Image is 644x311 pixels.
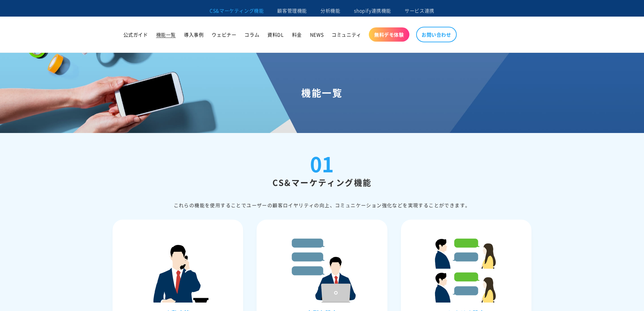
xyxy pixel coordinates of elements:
img: 定型⽂設定 [288,235,356,303]
h1: 機能一覧 [8,87,636,99]
span: コミュニティ [332,31,361,38]
span: 導入事例 [184,31,204,38]
a: ウェビナー [208,27,240,42]
span: 無料デモ体験 [374,31,404,38]
div: 01 [310,153,334,174]
a: 導入事例 [180,27,208,42]
a: 公式ガイド [119,27,152,42]
a: 無料デモ体験 [369,27,409,42]
span: ウェビナー [212,31,236,38]
span: お問い合わせ [422,31,451,38]
a: コミュニティ [328,27,365,42]
h2: CS&マーケティング機能 [113,177,532,187]
a: コラム [240,27,263,42]
a: 料金 [288,27,306,42]
a: 資料DL [263,27,288,42]
span: NEWS [310,31,324,38]
span: 機能一覧 [156,31,176,38]
span: コラム [244,31,259,38]
span: 資料DL [267,31,284,38]
a: NEWS [306,27,328,42]
img: ⾃動応答 [144,235,212,303]
img: シナリオ設定 [432,235,500,303]
a: お問い合わせ [416,27,457,42]
div: これらの機能を使⽤することでユーザーの顧客ロイヤリティの向上、コミュニケーション強化などを実現することができます。 [113,201,532,209]
a: 機能一覧 [152,27,180,42]
span: 公式ガイド [123,31,148,38]
span: 料金 [292,31,302,38]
